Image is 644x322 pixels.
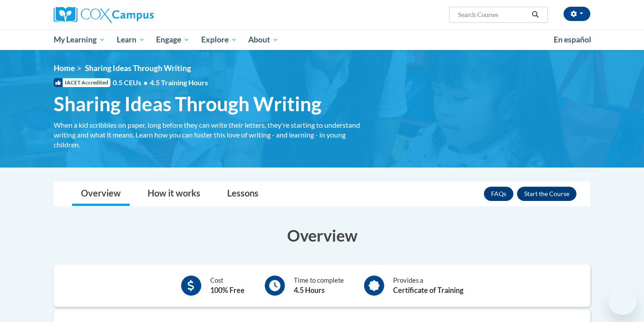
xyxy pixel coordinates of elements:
[294,276,344,296] div: Time to complete
[54,78,110,87] span: IACET Accredited
[563,7,590,21] button: Account Settings
[48,29,111,50] a: My Learning
[218,182,267,206] a: Lessons
[195,29,243,50] a: Explore
[554,35,591,44] span: En español
[201,34,237,45] span: Explore
[40,29,604,50] div: Main menu
[54,92,322,116] span: Sharing Ideas Through Writing
[243,29,285,50] a: About
[548,30,597,49] a: En español
[139,182,209,206] a: How it works
[111,29,151,50] a: Learn
[72,182,130,206] a: Overview
[457,9,529,20] input: Search Courses
[608,286,637,315] iframe: Button to launch messaging window
[248,34,279,45] span: About
[393,276,463,296] div: Provides a
[150,78,208,87] span: 4.5 Training Hours
[210,286,245,294] b: 100% Free
[117,34,145,45] span: Learn
[156,34,190,45] span: Engage
[54,63,75,73] a: Home
[54,224,590,247] h3: Overview
[54,34,105,45] span: My Learning
[85,63,191,73] span: Sharing Ideas Through Writing
[529,9,542,20] button: Search
[393,286,463,294] b: Certificate of Training
[517,187,576,201] button: Enroll
[150,29,195,50] a: Engage
[113,78,208,88] span: 0.5 CEUs
[54,7,224,23] a: Cox Campus
[484,187,513,201] a: FAQs
[54,120,362,150] div: When a kid scribbles on paper, long before they can write their letters, they're starting to unde...
[54,7,154,23] img: Cox Campus
[294,286,325,294] b: 4.5 Hours
[144,78,148,87] span: •
[210,276,245,296] div: Cost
